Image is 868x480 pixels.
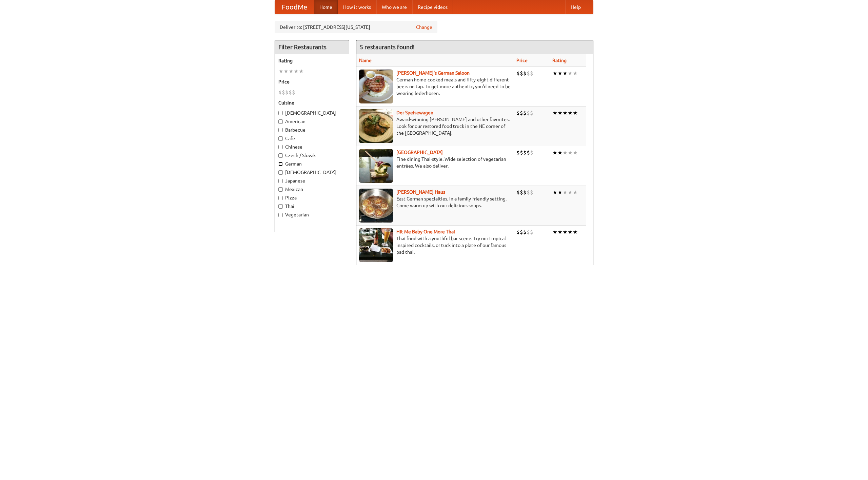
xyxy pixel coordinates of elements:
img: kohlhaus.jpg [359,189,393,223]
li: ★ [552,189,557,196]
input: American [278,119,283,124]
li: $ [523,109,527,117]
p: Fine dining Thai-style. Wide selection of vegetarian entrées. We also deliver. [359,156,511,169]
li: ★ [568,228,573,236]
li: ★ [283,68,289,75]
li: $ [516,149,520,156]
a: Rating [552,58,567,63]
input: Barbecue [278,128,283,132]
input: Vegetarian [278,213,283,217]
li: ★ [299,68,304,75]
li: $ [282,89,285,96]
label: Chinese [278,143,346,150]
img: satay.jpg [359,149,393,183]
p: German home-cooked meals and fifty-eight different beers on tap. To get more authentic, you'd nee... [359,76,511,97]
li: $ [520,189,523,196]
a: Help [565,0,586,14]
li: $ [530,149,533,156]
label: Mexican [278,186,346,193]
li: ★ [552,228,557,236]
li: $ [516,189,520,196]
input: Thai [278,204,283,209]
li: $ [530,228,533,236]
label: Barbecue [278,127,346,133]
li: $ [527,70,530,77]
li: ★ [563,70,568,77]
li: ★ [573,109,578,117]
a: How it works [338,0,376,14]
input: Czech / Slovak [278,153,283,158]
b: [GEOGRAPHIC_DATA] [396,150,443,155]
li: ★ [568,109,573,117]
li: $ [292,89,295,96]
li: $ [516,109,520,117]
img: babythai.jpg [359,228,393,262]
input: [DEMOGRAPHIC_DATA] [278,111,283,115]
p: Award-winning [PERSON_NAME] and other favorites. Look for our restored food truck in the NE corne... [359,116,511,136]
li: ★ [557,149,563,156]
a: [PERSON_NAME]'s German Saloon [396,70,470,76]
label: Japanese [278,177,346,184]
img: speisewagen.jpg [359,109,393,143]
b: Der Speisewagen [396,110,433,115]
li: $ [530,109,533,117]
a: Price [516,58,528,63]
p: Thai food with a youthful bar scene. Try our tropical inspired cocktails, or tuck into a plate of... [359,235,511,255]
div: Deliver to: [STREET_ADDRESS][US_STATE] [275,21,437,33]
li: ★ [552,149,557,156]
li: ★ [289,68,294,75]
li: ★ [294,68,299,75]
li: ★ [573,228,578,236]
a: Hit Me Baby One More Thai [396,229,455,234]
li: ★ [552,70,557,77]
li: ★ [563,189,568,196]
a: [PERSON_NAME] Haus [396,189,445,195]
label: Pizza [278,194,346,201]
label: Vegetarian [278,211,346,218]
li: ★ [557,109,563,117]
li: $ [530,70,533,77]
label: Czech / Slovak [278,152,346,159]
input: Cafe [278,136,283,141]
p: East German specialties, in a family-friendly setting. Come warm up with our delicious soups. [359,195,511,209]
li: ★ [557,189,563,196]
li: ★ [563,228,568,236]
label: [DEMOGRAPHIC_DATA] [278,169,346,176]
label: Cafe [278,135,346,142]
li: $ [520,109,523,117]
ng-pluralize: 5 restaurants found! [360,44,415,50]
li: $ [523,228,527,236]
a: Home [314,0,338,14]
li: $ [516,70,520,77]
a: Who we are [376,0,412,14]
li: ★ [552,109,557,117]
li: $ [527,228,530,236]
li: $ [527,109,530,117]
a: FoodMe [275,0,314,14]
input: Japanese [278,179,283,183]
li: ★ [563,109,568,117]
li: $ [285,89,289,96]
li: $ [520,228,523,236]
li: $ [527,189,530,196]
input: German [278,162,283,166]
a: Name [359,58,372,63]
li: ★ [573,70,578,77]
li: $ [523,149,527,156]
a: Recipe videos [412,0,453,14]
input: Mexican [278,187,283,192]
li: ★ [278,68,283,75]
li: $ [523,70,527,77]
li: $ [520,149,523,156]
label: German [278,160,346,167]
h5: Cuisine [278,99,346,106]
li: ★ [568,189,573,196]
input: Chinese [278,145,283,149]
li: ★ [573,189,578,196]
h5: Rating [278,57,346,64]
li: ★ [557,228,563,236]
li: ★ [573,149,578,156]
